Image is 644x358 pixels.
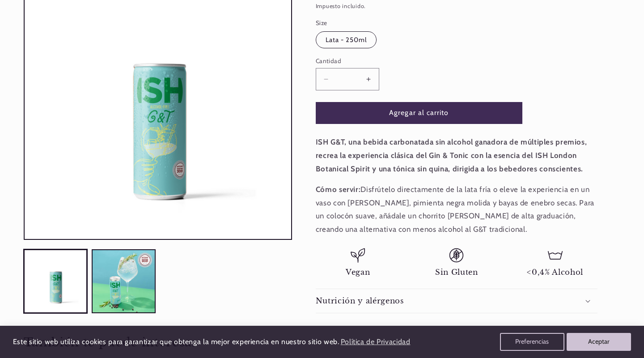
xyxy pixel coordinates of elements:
p: Disfrútelo directamente de la lata fría o eleve la experiencia en un vaso con [PERSON_NAME], pimi... [316,183,597,236]
span: Vegan [346,268,370,277]
span: Este sitio web utiliza cookies para garantizar que obtenga la mejor experiencia en nuestro sitio ... [13,337,339,346]
a: Política de Privacidad (opens in a new tab) [339,334,411,350]
button: Cargar la imagen 1 en la vista de la galería [24,249,87,313]
legend: Size [316,18,328,27]
button: Aceptar [567,333,631,351]
span: <0,4% Alcohol [527,268,583,277]
label: Lata - 250ml [316,31,377,48]
button: Preferencias [500,333,564,351]
strong: Cómo servir: [316,185,361,194]
label: Cantidad [316,56,522,65]
span: Sin Gluten [435,268,478,277]
div: Impuesto incluido. [316,2,597,11]
strong: ISH G&T, una bebida carbonatada sin alcohol ganadora de múltiples premios, recrea la experiencia ... [316,137,587,173]
button: Agregar al carrito [316,102,522,124]
summary: Nutrición y alérgenos [316,289,597,313]
h2: Nutrición y alérgenos [316,296,404,306]
button: Cargar la imagen 2 en la vista de la galería [92,249,155,313]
